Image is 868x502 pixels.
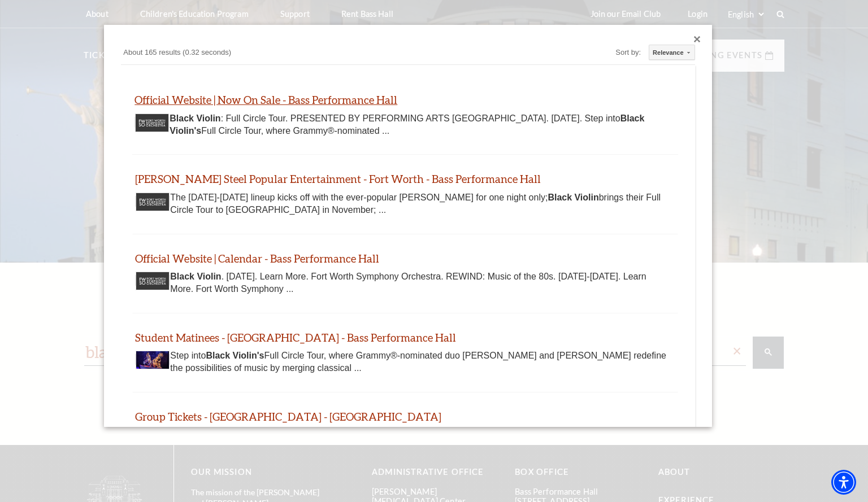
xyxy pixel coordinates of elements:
a: Thumbnail image - open in a new tab [134,117,170,128]
b: Black Violin [170,114,220,123]
div: Accessibility Menu [831,470,856,495]
b: Black Violin [548,193,598,202]
a: Official Website | Calendar - Bass Performance Hall - open in a new tab [135,252,379,265]
a: Thumbnail image - open in a new tab [135,354,170,365]
a: Irwin Steel Popular Entertainment - Fort Worth - Bass Performance Hall - open in a new tab [135,172,541,185]
b: Black Violin [170,272,221,281]
b: Black Violin's [206,351,264,360]
div: The [DATE]-[DATE] lineup kicks off with the ever-popular [PERSON_NAME] for one night only; brings... [140,191,670,217]
a: Student Matinees - Fort Worth - Bass Performance Hall - open in a new tab [135,331,456,344]
div: Close dialog [694,36,701,43]
div: Sort by: [615,46,644,59]
a: Group Tickets - Fort Worth - Bass Performance Hall - open in a new tab [135,410,441,423]
img: Thumbnail image [136,272,170,290]
a: Thumbnail image - open in a new tab [135,196,170,207]
div: : Full Circle Tour. PRESENTED BY PERFORMING ARTS [GEOGRAPHIC_DATA]. [DATE]. Step into Full Circle... [139,112,671,138]
div: About 165 results (0.32 seconds) [121,46,457,62]
div: Relevance [653,45,678,60]
a: Thumbnail image - open in a new tab [135,275,170,286]
div: Step into Full Circle Tour, where Grammy®-nominated duo [PERSON_NAME] and [PERSON_NAME] redefine ... [140,350,670,375]
img: Thumbnail image [136,351,170,369]
a: Official Website | Now On Sale - Bass Performance Hall - open in a new tab [134,93,397,106]
div: . [DATE]. Learn More. Fort Worth Symphony Orchestra. REWIND: Music of the 80s. [DATE]-[DATE]. Lea... [140,270,670,296]
img: Thumbnail image [136,193,170,211]
img: Thumbnail image [135,114,169,132]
